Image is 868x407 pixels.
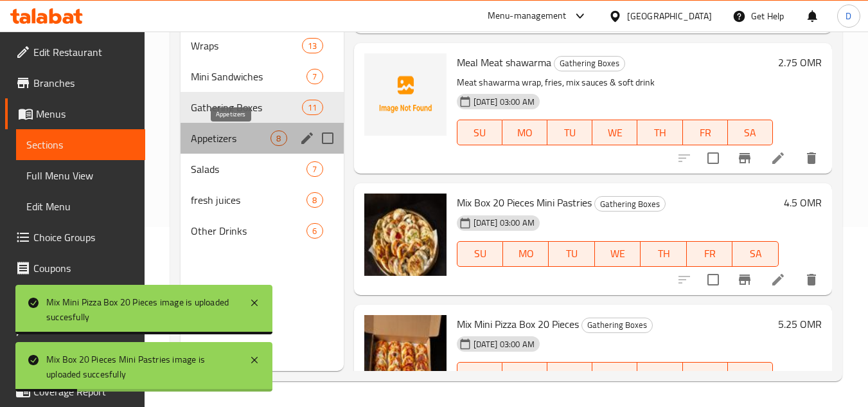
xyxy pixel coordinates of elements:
span: Other Drinks [191,223,306,239]
div: items [306,192,323,208]
span: MO [508,366,542,384]
button: Branch-specific-item [729,143,760,174]
span: FR [688,366,723,384]
div: Mix Box 20 Pieces Mini Pastries image is uploaded succesfully [46,352,236,381]
button: TU [549,241,595,267]
span: TU [553,366,587,384]
span: Gathering Boxes [554,56,624,71]
span: [DATE] 03:00 AM [468,338,540,350]
span: TH [646,244,682,263]
div: [GEOGRAPHIC_DATA] [627,9,712,23]
div: Menu-management [488,8,567,24]
span: D [846,9,851,23]
a: Branches [5,68,145,98]
div: items [302,38,323,53]
div: Gathering Boxes [594,196,666,212]
a: Sections [16,129,145,160]
span: WE [600,244,636,263]
span: FR [692,244,728,263]
div: Salads7 [181,154,343,185]
div: Mix Mini Pizza Box 20 Pieces image is uploaded succesfully [46,295,236,324]
span: Branches [33,75,135,91]
span: Mini Sandwiches [191,69,306,84]
a: Edit Restaurant [5,37,145,68]
div: items [306,223,323,239]
span: Gathering Boxes [582,318,652,332]
div: Appetizers8edit [181,123,343,154]
span: SA [733,366,768,384]
span: Mix Box 20 Pieces Mini Pastries [457,193,592,212]
div: Mini Sandwiches7 [181,61,343,92]
span: Menu disclaimer [33,322,135,338]
button: SU [457,241,503,267]
img: Meal Meat shawarma [364,53,447,136]
span: 7 [307,163,322,176]
button: delete [796,264,827,295]
button: SA [732,241,779,267]
button: SU [457,120,502,145]
h6: 2.75 OMR [778,53,822,71]
span: Choice Groups [33,230,135,245]
button: SA [728,120,773,145]
span: SU [463,366,497,384]
button: Branch-specific-item [729,264,760,295]
span: 6 [307,225,322,237]
div: Wraps13 [181,30,343,61]
span: 7 [307,71,322,83]
button: WE [592,120,637,145]
span: Coupons [33,260,135,276]
button: delete [796,143,827,174]
button: WE [592,362,637,388]
button: FR [683,120,728,145]
span: SU [463,244,498,263]
span: Gathering Boxes [595,197,665,212]
span: TU [553,123,587,142]
span: Edit Menu [26,199,135,214]
div: fresh juices8 [181,185,343,215]
button: MO [502,120,547,145]
span: SU [463,123,497,142]
div: Gathering Boxes [191,100,302,115]
span: 8 [271,132,286,145]
span: Salads [191,161,306,177]
span: MO [508,244,544,263]
span: fresh juices [191,192,306,208]
a: Menus [5,98,145,129]
div: Other Drinks6 [181,215,343,246]
span: [DATE] 03:00 AM [468,96,540,108]
a: Menu disclaimer [5,314,145,345]
nav: Menu sections [181,25,343,251]
h6: 5.25 OMR [778,315,822,333]
button: TH [641,241,687,267]
p: Meat shawarma wrap, fries, mix sauces & soft drink [457,75,773,91]
span: Mix Mini Pizza Box 20 Pieces [457,314,579,334]
span: [DATE] 03:00 AM [468,217,540,229]
button: TH [637,362,682,388]
div: Gathering Boxes [554,56,625,71]
span: Coverage Report [33,384,135,399]
span: Select to update [700,266,727,293]
span: WE [598,366,632,384]
span: WE [598,123,632,142]
button: MO [502,362,547,388]
a: Promotions [5,284,145,314]
span: Sections [26,137,135,152]
button: edit [297,129,317,148]
span: MO [508,123,542,142]
img: Mix Mini Pizza Box 20 Pieces [364,315,447,397]
span: TH [642,366,677,384]
span: 8 [307,194,322,206]
span: Edit Restaurant [33,44,135,60]
button: TH [637,120,682,145]
button: FR [683,362,728,388]
button: TU [547,362,592,388]
div: Wraps [191,38,302,53]
a: Coupons [5,253,145,284]
span: 11 [303,102,322,114]
span: FR [688,123,723,142]
button: SA [728,362,773,388]
span: Appetizers [191,131,270,146]
button: WE [595,241,641,267]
